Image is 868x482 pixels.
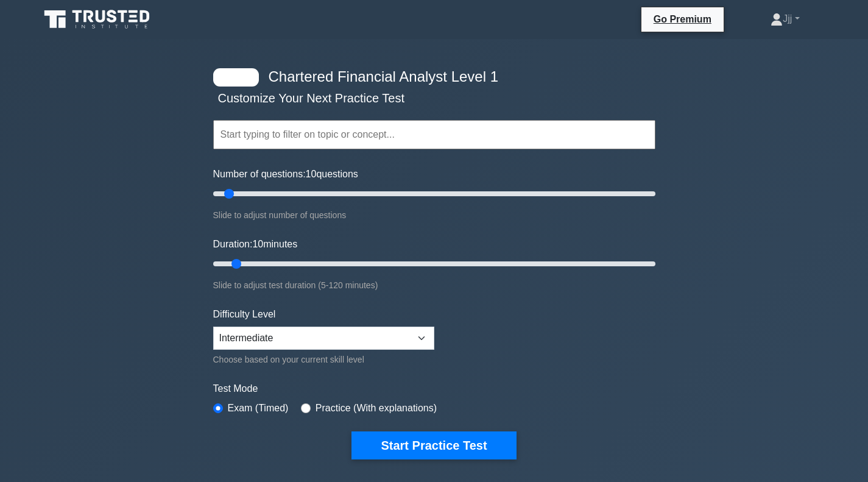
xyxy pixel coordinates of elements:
[351,431,516,459] button: Start Practice Test
[264,68,596,86] h4: Chartered Financial Analyst Level 1
[213,120,655,149] input: Start typing to filter on topic or concept...
[316,401,437,416] label: Practice (With explanations)
[741,7,828,31] a: Jjj
[306,169,317,179] span: 10
[228,401,289,416] label: Exam (Timed)
[646,12,719,27] a: Go Premium
[213,167,358,182] label: Number of questions: questions
[213,278,655,292] div: Slide to adjust test duration (5-120 minutes)
[252,239,263,249] span: 10
[213,208,655,222] div: Slide to adjust number of questions
[213,307,276,322] label: Difficulty Level
[213,352,434,367] div: Choose based on your current skill level
[213,381,655,396] label: Test Mode
[213,237,298,252] label: Duration: minutes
